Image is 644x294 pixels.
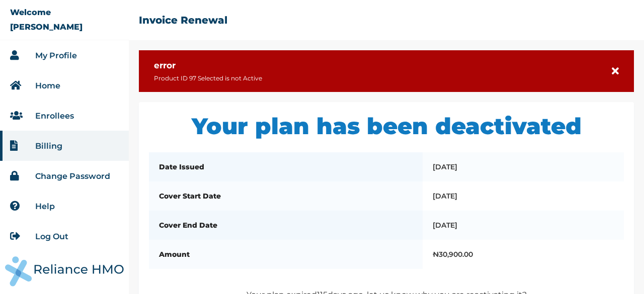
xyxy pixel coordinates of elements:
[35,232,68,241] a: Log Out
[423,240,624,269] td: ₦ 30,900.00
[154,60,262,70] h3: error
[149,211,423,240] th: Cover End Date
[10,8,51,17] p: Welcome
[35,171,110,181] a: Change Password
[35,111,74,121] a: Enrollees
[35,51,77,60] a: My Profile
[149,152,423,181] th: Date Issued
[5,256,124,286] img: RelianceHMO's Logo
[423,181,624,211] td: [DATE]
[35,141,62,151] a: Billing
[35,81,60,90] a: Home
[154,74,262,82] p: Product ID 97 Selected is not Active
[149,181,423,211] th: Cover Start Date
[149,112,624,140] h1: Your plan has been deactivated
[139,14,227,26] h2: Invoice Renewal
[423,211,624,240] td: [DATE]
[35,202,55,211] a: Help
[149,240,423,269] th: Amount
[423,152,624,181] td: [DATE]
[10,22,83,32] p: [PERSON_NAME]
